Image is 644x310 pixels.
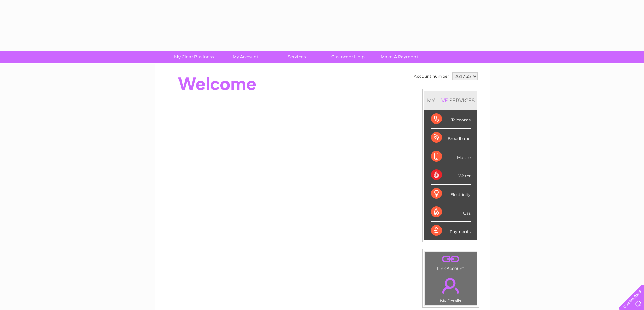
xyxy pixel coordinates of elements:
[431,185,471,203] div: Electricity
[427,274,475,298] a: .
[320,51,376,63] a: Customer Help
[431,129,471,147] div: Broadband
[431,147,471,166] div: Mobile
[425,251,477,273] td: Link Account
[166,51,222,63] a: My Clear Business
[372,51,427,63] a: Make A Payment
[435,97,449,104] div: LIVE
[431,110,471,129] div: Telecoms
[431,166,471,185] div: Water
[425,272,477,305] td: My Details
[431,222,471,240] div: Payments
[269,51,325,63] a: Services
[217,51,273,63] a: My Account
[431,203,471,222] div: Gas
[412,71,451,82] td: Account number
[427,253,475,265] a: .
[424,91,477,110] div: MY SERVICES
